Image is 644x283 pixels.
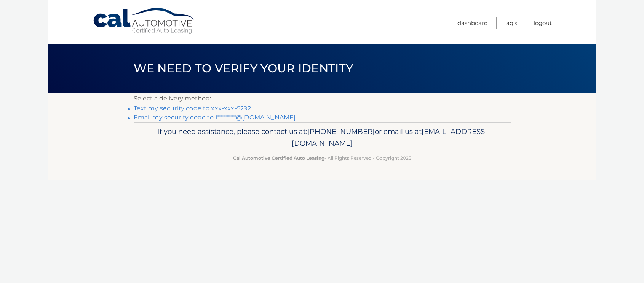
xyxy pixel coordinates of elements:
[134,61,353,75] span: We need to verify your identity
[93,8,195,35] a: Cal Automotive
[139,126,506,150] p: If you need assistance, please contact us at: or email us at
[139,154,506,162] p: - All Rights Reserved - Copyright 2025
[233,155,324,161] strong: Cal Automotive Certified Auto Leasing
[307,127,375,136] span: [PHONE_NUMBER]
[504,17,517,29] a: FAQ's
[134,93,511,104] p: Select a delivery method:
[134,105,251,112] a: Text my security code to xxx-xxx-5292
[457,17,488,29] a: Dashboard
[134,114,296,121] a: Email my security code to i********@[DOMAIN_NAME]
[534,17,552,29] a: Logout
